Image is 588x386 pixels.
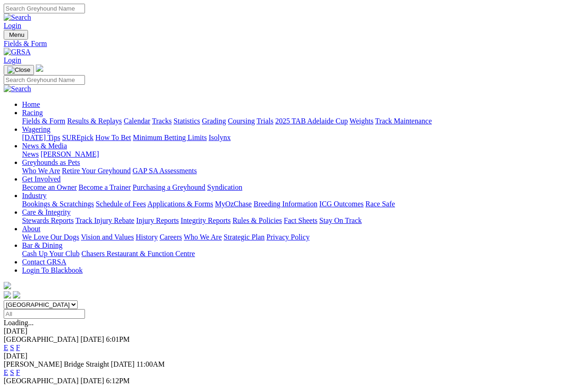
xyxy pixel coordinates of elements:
[4,30,28,40] button: Toggle navigation
[80,377,104,385] span: [DATE]
[75,216,134,224] a: Track Injury Rebate
[22,150,39,158] a: News
[232,216,282,224] a: Rules & Policies
[266,233,310,241] a: Privacy Policy
[254,200,317,208] a: Breeding Information
[4,291,11,298] img: facebook.svg
[22,216,584,225] div: Care & Integrity
[22,117,65,125] a: Fields & Form
[22,167,584,175] div: Greyhounds as Pets
[4,75,85,85] input: Search
[152,117,172,125] a: Tracks
[80,335,104,343] span: [DATE]
[22,134,584,142] div: Wagering
[22,200,94,208] a: Bookings & Scratchings
[4,40,584,48] a: Fields & Form
[22,125,51,133] a: Wagering
[22,200,584,208] div: Industry
[22,183,584,192] div: Get Involved
[4,368,8,376] a: E
[375,117,432,125] a: Track Maintenance
[36,64,43,72] img: logo-grsa-white.png
[350,117,373,125] a: Weights
[96,134,131,141] a: How To Bet
[22,167,60,175] a: Who We Are
[62,134,93,141] a: SUREpick
[22,225,40,233] a: About
[4,360,109,368] span: [PERSON_NAME] Bridge Straight
[209,134,231,141] a: Isolynx
[81,250,195,257] a: Chasers Restaurant & Function Centre
[22,175,61,183] a: Get Involved
[228,117,255,125] a: Coursing
[22,216,73,224] a: Stewards Reports
[22,233,79,241] a: We Love Our Dogs
[136,216,179,224] a: Injury Reports
[62,167,131,175] a: Retire Your Greyhound
[81,233,134,241] a: Vision and Values
[4,48,31,56] img: GRSA
[284,216,317,224] a: Fact Sheets
[275,117,348,125] a: 2025 TAB Adelaide Cup
[22,192,46,199] a: Industry
[22,233,584,241] div: About
[147,200,213,208] a: Applications & Forms
[111,360,135,368] span: [DATE]
[224,233,265,241] a: Strategic Plan
[22,266,83,274] a: Login To Blackbook
[4,319,34,327] span: Loading...
[22,117,584,125] div: Racing
[22,134,60,141] a: [DATE] Tips
[319,200,363,208] a: ICG Outcomes
[22,258,66,266] a: Contact GRSA
[4,56,21,64] a: Login
[79,183,131,191] a: Become a Trainer
[133,134,207,141] a: Minimum Betting Limits
[365,200,395,208] a: Race Safe
[22,109,43,117] a: Racing
[106,377,130,385] span: 6:12PM
[4,85,31,93] img: Search
[4,13,31,22] img: Search
[124,117,150,125] a: Calendar
[202,117,226,125] a: Grading
[10,344,14,351] a: S
[106,335,130,343] span: 6:01PM
[22,183,77,191] a: Become an Owner
[22,250,79,257] a: Cash Up Your Club
[40,150,99,158] a: [PERSON_NAME]
[7,66,30,74] img: Close
[159,233,182,241] a: Careers
[4,335,79,343] span: [GEOGRAPHIC_DATA]
[133,183,205,191] a: Purchasing a Greyhound
[319,216,362,224] a: Stay On Track
[4,309,85,319] input: Select date
[136,233,158,241] a: History
[133,167,197,175] a: GAP SA Assessments
[16,344,20,351] a: F
[22,158,80,166] a: Greyhounds as Pets
[96,200,146,208] a: Schedule of Fees
[10,368,14,376] a: S
[215,200,252,208] a: MyOzChase
[22,142,67,150] a: News & Media
[4,377,79,385] span: [GEOGRAPHIC_DATA]
[4,344,8,351] a: E
[22,241,62,249] a: Bar & Dining
[4,4,85,13] input: Search
[4,327,584,335] div: [DATE]
[4,22,21,29] a: Login
[4,282,11,289] img: logo-grsa-white.png
[207,183,242,191] a: Syndication
[16,368,20,376] a: F
[184,233,222,241] a: Who We Are
[13,291,20,298] img: twitter.svg
[4,352,584,360] div: [DATE]
[67,117,122,125] a: Results & Replays
[22,250,584,258] div: Bar & Dining
[22,150,584,158] div: News & Media
[136,360,165,368] span: 11:00AM
[9,31,24,38] span: Menu
[22,100,40,108] a: Home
